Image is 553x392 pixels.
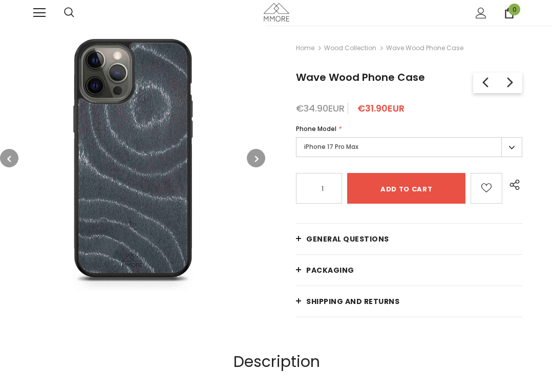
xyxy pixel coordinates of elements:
img: MMORE Cases [264,3,289,21]
label: iPhone 17 Pro Max [296,137,522,157]
a: 0 [504,8,515,18]
span: Phone Model [296,124,336,133]
span: PACKAGING [306,265,354,275]
span: Wave Wood Phone Case [296,70,425,84]
a: Wood Collection [324,43,376,52]
span: €31.90EUR [357,102,405,115]
span: Shipping and returns [306,296,399,307]
a: Home [296,42,314,54]
a: General Questions [296,224,522,254]
span: €34.90EUR [296,102,345,115]
span: Wave Wood Phone Case [386,42,463,54]
a: Shipping and returns [296,286,522,317]
a: PACKAGING [296,255,522,286]
span: General Questions [306,234,389,244]
span: 0 [508,4,520,15]
input: Add to cart [347,173,465,204]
